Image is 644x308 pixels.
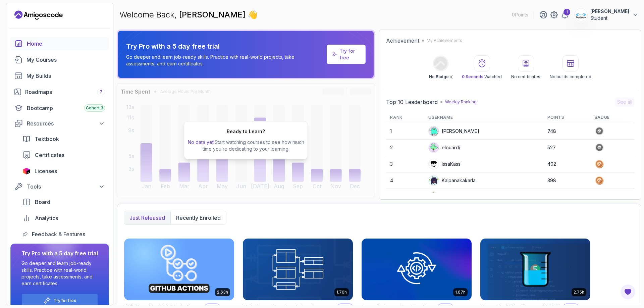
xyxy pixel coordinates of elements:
[590,8,629,15] p: [PERSON_NAME]
[10,69,109,83] a: builds
[386,37,419,45] h2: Achievement
[27,104,105,112] div: Bootcamp
[86,105,103,111] span: Cohort 3
[517,160,637,278] iframe: chat widget
[35,198,50,206] span: Board
[429,192,439,202] img: user profile image
[575,8,587,21] img: user profile image
[543,123,591,140] td: 748
[512,11,528,18] p: 0 Points
[480,239,590,300] img: Java Unit Testing and TDD card
[217,290,228,295] p: 2.63h
[54,298,76,303] a: Try for free
[590,15,629,21] p: Student
[386,123,424,140] td: 1
[18,164,109,178] a: licenses
[10,37,109,50] a: home
[243,239,353,300] img: Database Design & Implementation card
[511,74,540,80] p: No certificates
[386,189,424,205] td: 5
[386,112,424,123] th: Rank
[428,192,448,202] div: NC
[429,126,439,136] img: default monster avatar
[187,139,305,152] p: Start watching courses to see how much time you’re dedicating to your learning.
[462,74,502,80] p: Watched
[21,294,98,307] button: Try for free
[35,135,59,143] span: Textbook
[429,175,439,186] img: default monster avatar
[543,140,591,156] td: 527
[126,42,324,51] p: Try Pro with a 5 day free trial
[429,74,452,80] p: No Badge :(
[386,156,424,172] td: 3
[126,54,324,67] p: Go deeper and learn job-ready skills. Practice with real-world projects, take assessments, and ea...
[428,159,461,169] div: IssaKass
[25,88,105,96] div: Roadmaps
[428,142,460,153] div: elouardi
[35,151,64,159] span: Certificates
[428,126,479,137] div: [PERSON_NAME]
[227,128,265,135] h2: Ready to Learn?
[428,175,476,186] div: Kalpanakakarla
[543,112,591,123] th: Points
[18,132,109,146] a: textbook
[616,281,637,301] iframe: chat widget
[427,38,462,43] p: My Achievements
[615,97,634,107] button: See all
[386,140,424,156] td: 2
[119,9,258,20] p: Welcome Back,
[18,148,109,162] a: certificates
[188,139,215,145] span: No data yet!
[129,214,165,222] p: Just released
[386,98,438,106] h2: Top 10 Leaderboard
[14,10,63,20] a: Landing page
[27,40,105,48] div: Home
[424,112,543,123] th: Username
[445,99,477,105] p: Weekly Ranking
[429,143,439,153] img: default monster avatar
[362,239,472,300] img: Java Integration Testing card
[429,159,439,169] img: user profile image
[176,214,221,222] p: Recently enrolled
[35,214,58,222] span: Analytics
[462,74,483,79] span: 0 Seconds
[563,9,570,15] div: 1
[18,211,109,225] a: analytics
[386,172,424,189] td: 4
[32,230,85,238] span: Feedback & Features
[455,290,466,295] p: 1.67h
[124,239,234,300] img: CI/CD with GitHub Actions card
[100,89,102,95] span: 7
[27,119,105,127] div: Resources
[10,85,109,99] a: roadmaps
[10,181,109,193] button: Tools
[10,53,109,66] a: courses
[248,9,258,20] span: 👋
[574,290,584,295] p: 2.75h
[574,8,639,21] button: user profile image[PERSON_NAME]Student
[179,10,248,19] span: [PERSON_NAME]
[35,167,57,175] span: Licenses
[22,168,31,174] img: jetbrains icon
[26,56,105,64] div: My Courses
[339,48,360,61] a: Try for free
[591,112,634,123] th: Badge
[10,117,109,130] button: Resources
[543,156,591,172] td: 402
[550,74,591,80] p: No builds completed
[10,101,109,115] a: bootcamp
[18,195,109,209] a: board
[27,183,105,191] div: Tools
[327,45,366,64] a: Try for free
[26,72,105,80] div: My Builds
[18,227,109,241] a: feedback
[170,211,226,224] button: Recently enrolled
[21,260,98,287] p: Go deeper and learn job-ready skills. Practice with real-world projects, take assessments, and ea...
[124,211,170,224] button: Just released
[561,11,569,19] a: 1
[336,290,347,295] p: 1.70h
